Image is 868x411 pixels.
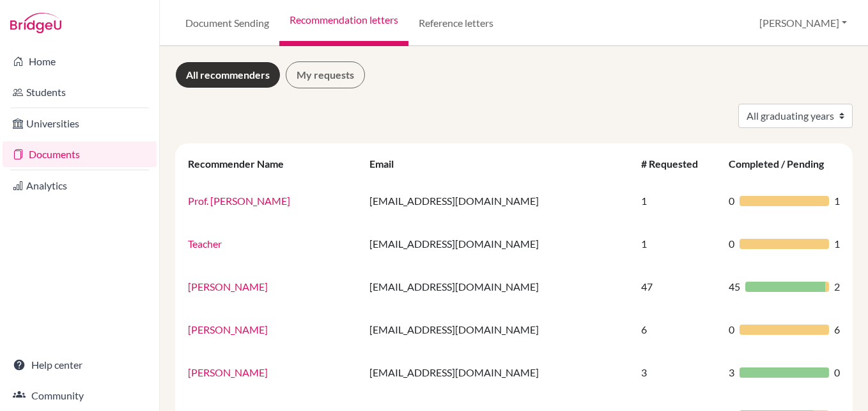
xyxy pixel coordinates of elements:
td: [EMAIL_ADDRESS][DOMAIN_NAME] [362,179,633,222]
a: Universities [3,111,157,136]
td: 1 [633,179,721,222]
td: [EMAIL_ADDRESS][DOMAIN_NAME] [362,308,633,351]
div: Recommender Name [188,157,297,170]
td: 1 [633,222,721,265]
a: All recommenders [175,61,281,88]
span: 0 [729,193,734,209]
a: Prof. [PERSON_NAME] [188,195,290,207]
div: Completed / Pending [729,157,837,170]
a: Community [3,383,157,408]
td: [EMAIL_ADDRESS][DOMAIN_NAME] [362,351,633,394]
span: 0 [729,322,734,337]
a: Help center [3,352,157,378]
span: 45 [729,279,740,294]
a: Analytics [3,173,157,198]
a: Students [3,79,157,105]
a: [PERSON_NAME] [188,323,268,335]
a: [PERSON_NAME] [188,280,268,293]
span: 0 [834,365,840,380]
button: [PERSON_NAME] [754,11,853,35]
a: [PERSON_NAME] [188,366,268,378]
span: 0 [729,236,734,252]
a: Home [3,49,157,74]
span: 3 [729,365,734,380]
td: [EMAIL_ADDRESS][DOMAIN_NAME] [362,222,633,265]
a: Documents [3,141,157,167]
span: 2 [834,279,840,294]
span: 1 [834,236,840,252]
td: [EMAIL_ADDRESS][DOMAIN_NAME] [362,265,633,308]
a: Teacher [188,238,222,250]
td: 3 [633,351,721,394]
span: 1 [834,193,840,209]
td: 6 [633,308,721,351]
span: 6 [834,322,840,337]
a: My requests [286,61,365,88]
img: Bridge-U [10,13,61,33]
div: Email [369,157,407,170]
td: 47 [633,265,721,308]
div: # Requested [641,157,711,170]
